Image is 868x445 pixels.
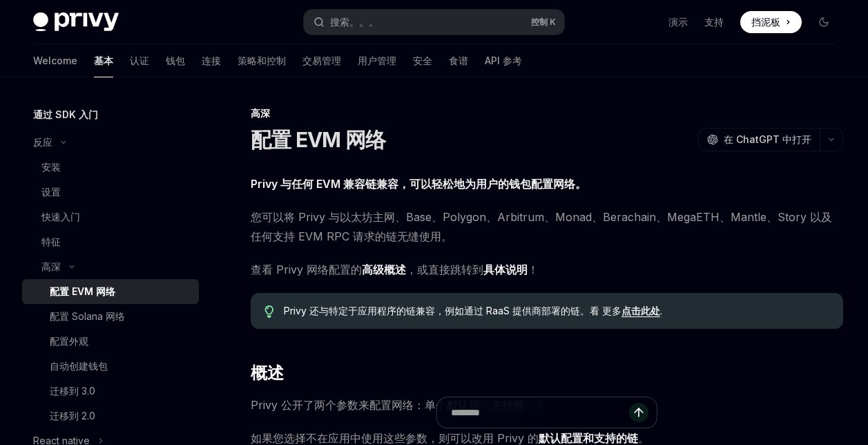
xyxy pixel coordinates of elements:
[22,404,199,428] a: 迁移到 2.0
[813,11,835,33] button: 切换深色模式
[629,403,648,422] button: 发送消息
[22,379,199,404] a: 迁移到 3.0
[22,205,199,229] a: 快速入门
[50,408,95,424] div: 迁移到 2.0
[41,209,80,225] div: 快速入门
[413,54,432,68] font: 安全
[251,260,843,279] span: 查看 Privy 网络配置的 ，或直接跳转到 ！
[740,11,802,33] a: 挡泥板
[94,54,113,68] font: 基本
[22,279,199,304] a: 配置 EVM 网络
[22,354,199,379] a: 自动创建钱包
[704,15,724,29] a: 支持
[130,54,149,68] font: 认证
[531,17,556,28] span: 控制 K
[724,133,811,146] span: 在 ChatGPT 中打开
[621,305,660,317] a: 点击此处
[304,10,563,35] button: 搜索。。。控制 K
[330,14,378,30] div: 搜索。。。
[251,362,283,384] span: 概述
[33,134,52,151] div: 反应
[668,15,688,29] a: 演示
[449,54,468,68] font: 食谱
[33,54,77,68] font: Welcome
[50,283,115,300] div: 配置 EVM 网络
[449,44,468,77] a: 食谱
[22,329,199,354] a: 配置外观
[485,54,522,68] font: API 参考
[358,44,396,77] a: 用户管理
[698,128,820,151] button: 在 ChatGPT 中打开
[362,263,406,277] a: 高级概述
[33,12,119,32] img: 深色标志
[94,44,113,77] a: 基本
[33,106,98,123] h5: 通过 SDK 入门
[22,229,199,254] a: 特征
[130,44,149,77] a: 认证
[238,44,286,77] a: 策略和控制
[41,258,61,275] div: 高深
[33,44,77,77] a: Welcome
[41,234,61,250] div: 特征
[202,44,221,77] a: 连接
[413,44,432,77] a: 安全
[251,127,385,152] h1: 配置 EVM 网络
[166,54,185,68] font: 钱包
[251,177,586,191] strong: Privy 与任何 EVM 兼容链兼容，可以轻松地为用户的钱包配置网络。
[302,44,341,77] a: 交易管理
[302,54,341,68] font: 交易管理
[202,54,221,68] font: 连接
[251,207,843,246] span: 您可以将 Privy 与以太坊主网、Base、Polygon、Arbitrum、Monad、Berachain、MegaETH、Mantle、Story 以及任何支持 EVM RPC 请求的链无...
[50,333,88,350] div: 配置外观
[251,106,843,120] div: 高深
[284,304,829,318] span: Privy 还与特定于应用程序的链兼容，例如通过 RaaS 提供商部署的链。看 更多 .
[22,304,199,329] a: 配置 Solana 网络
[22,155,199,180] a: 安装
[238,54,286,68] font: 策略和控制
[41,184,61,200] div: 设置
[483,263,528,277] a: 具体说明
[358,54,396,68] font: 用户管理
[264,305,274,318] svg: 提示
[22,180,199,205] a: 设置
[41,159,61,176] div: 安装
[50,308,125,325] div: 配置 Solana 网络
[166,44,185,77] a: 钱包
[485,44,522,77] a: API 参考
[751,15,780,29] span: 挡泥板
[50,383,95,399] div: 迁移到 3.0
[50,358,108,375] div: 自动创建钱包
